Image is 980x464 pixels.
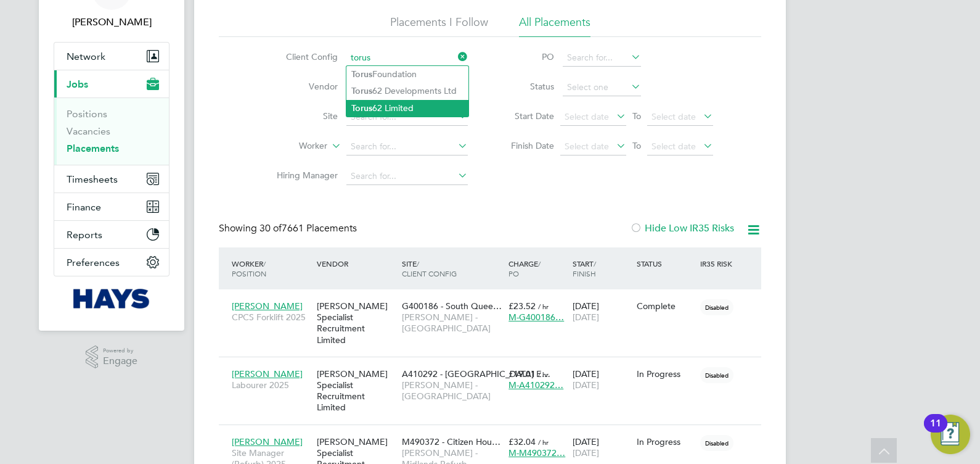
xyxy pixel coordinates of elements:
a: Powered byEngage [86,346,138,369]
span: [PERSON_NAME] - [GEOGRAPHIC_DATA] [402,379,502,402]
span: / hr [538,437,549,447]
a: [PERSON_NAME]CPCS Forklift 2025[PERSON_NAME] Specialist Recruitment LimitedG400186 - South Quee…[... [229,294,761,304]
span: £32.04 [508,436,536,447]
label: PO [499,51,554,62]
button: Finance [54,193,169,220]
span: To [629,138,645,154]
div: IR35 Risk [697,252,740,275]
div: Jobs [54,97,169,165]
label: Start Date [499,110,554,122]
div: [DATE] [570,294,634,329]
input: Search for... [346,109,468,126]
div: Complete [637,300,695,312]
span: 30 of [259,222,282,234]
span: Reports [67,229,102,241]
input: Select one [563,79,641,96]
span: Select date [565,111,609,122]
label: Finish Date [499,140,554,151]
a: [PERSON_NAME]Labourer 2025[PERSON_NAME] Specialist Recruitment LimitedA410292 - [GEOGRAPHIC_DATA]... [229,362,761,372]
div: Worker [229,252,314,284]
button: Timesheets [54,165,169,193]
span: Select date [651,111,696,122]
span: Jobs [67,78,88,90]
a: Placements [67,143,119,154]
span: Preferences [67,257,120,268]
div: [PERSON_NAME] Specialist Recruitment Limited [314,362,399,420]
label: Vendor [267,81,338,92]
span: M-G400186… [508,312,564,323]
li: Foundation [346,66,468,83]
span: Megan Hall [54,15,169,30]
label: Hide Low IR35 Risks [630,222,734,234]
span: / Position [232,259,266,278]
div: Site [399,252,505,284]
div: In Progress [637,436,695,447]
label: Worker [256,140,327,152]
b: Torus [351,86,372,96]
span: A410292 - [GEOGRAPHIC_DATA] E… [402,368,550,379]
span: To [629,108,645,124]
span: M-M490372… [508,447,565,458]
span: / hr [538,370,549,379]
span: Engage [103,356,137,367]
span: Finance [67,201,101,213]
div: Status [634,252,698,275]
label: Status [499,81,554,92]
label: Client Config [267,51,338,62]
span: / hr [538,302,549,311]
a: Positions [67,108,107,120]
span: [DATE] [573,312,599,323]
span: Select date [651,141,696,152]
div: In Progress [637,368,695,379]
span: [DATE] [573,447,599,458]
span: [PERSON_NAME] [232,368,303,379]
a: Go to home page [54,289,169,309]
div: 11 [930,423,941,439]
span: Powered by [103,346,137,356]
span: / Client Config [402,259,457,278]
input: Search for... [346,49,468,67]
div: [DATE] [570,362,634,397]
button: Preferences [54,249,169,276]
div: Showing [219,222,359,235]
div: Vendor [314,252,399,275]
button: Open Resource Center, 11 new notifications [931,415,970,454]
a: Vacancies [67,125,110,137]
div: Start [570,252,634,284]
button: Jobs [54,70,169,97]
span: £23.52 [508,300,536,312]
button: Network [54,43,169,70]
span: 7661 Placements [259,222,357,234]
span: M-A410292… [508,379,563,391]
span: / PO [508,259,541,278]
label: Hiring Manager [267,170,338,181]
div: Charge [505,252,570,284]
span: Timesheets [67,173,118,185]
span: [DATE] [573,379,599,391]
span: Disabled [700,299,733,315]
span: / Finish [573,259,596,278]
b: Torus [351,103,372,114]
li: All Placements [519,15,590,37]
li: Placements I Follow [390,15,488,37]
div: [PERSON_NAME] Specialist Recruitment Limited [314,294,399,352]
img: hays-logo-retina.png [73,289,150,309]
span: Labourer 2025 [232,379,311,391]
span: G400186 - South Quee… [402,300,502,312]
li: 62 Developments Ltd [346,83,468,99]
li: 62 Limited [346,100,468,117]
b: Torus [351,69,372,80]
input: Search for... [346,138,468,155]
span: Network [67,51,105,62]
button: Reports [54,221,169,248]
span: [PERSON_NAME] [232,300,303,312]
span: M490372 - Citizen Hou… [402,436,500,447]
a: [PERSON_NAME]Site Manager (Refurb) 2025[PERSON_NAME] Specialist Recruitment LimitedM490372 - Citi... [229,429,761,440]
span: Disabled [700,435,733,451]
span: [PERSON_NAME] [232,436,303,447]
span: Disabled [700,367,733,383]
input: Search for... [346,168,468,185]
span: CPCS Forklift 2025 [232,312,311,323]
span: Select date [565,141,609,152]
span: £19.01 [508,368,536,379]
